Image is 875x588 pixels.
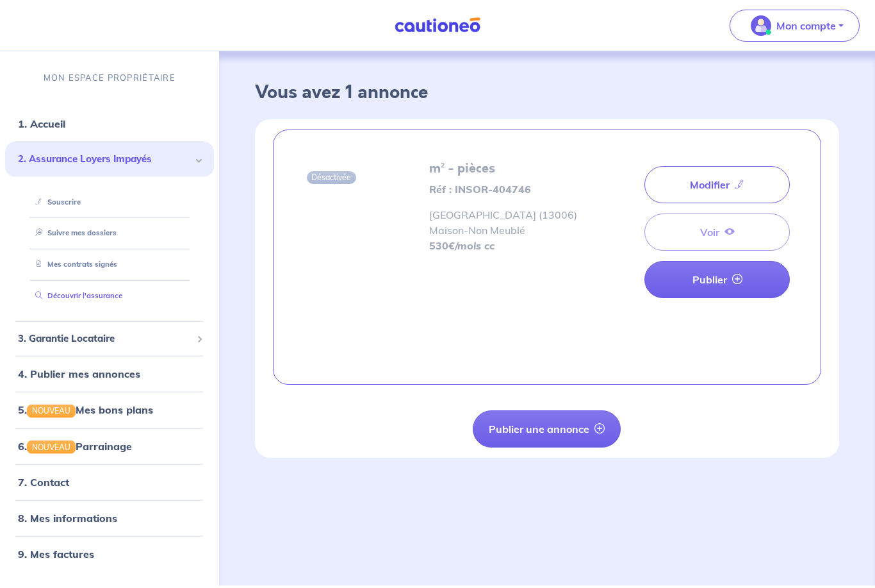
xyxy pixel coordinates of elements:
div: 2. Assurance Loyers Impayés [5,142,214,177]
span: [GEOGRAPHIC_DATA] (13006) Maison - Non Meublé [429,208,577,237]
a: 8. Mes informations [18,511,117,524]
a: Mes contrats signés [30,260,117,269]
div: Découvrir l'assurance [20,285,199,307]
strong: Réf : INSOR-404746 [429,183,531,196]
a: Modifier [644,166,790,203]
a: Découvrir l'assurance [30,291,122,300]
a: 7. Contact [18,475,69,488]
span: 2. Assurance Loyers Impayés [18,152,192,167]
a: 6.NOUVEAUParrainage [18,439,132,452]
h3: Vous avez 1 annonce [255,82,840,104]
div: 1. Accueil [5,111,214,137]
div: 4. Publier mes annonces [5,361,214,387]
img: Cautioneo [389,17,486,33]
a: Publier [644,261,790,298]
a: 4. Publier mes annonces [18,367,140,380]
div: 5.NOUVEAUMes bons plans [5,397,214,423]
h5: m² - pièces [429,161,581,176]
img: illu_account_valid_menu.svg [751,15,771,36]
a: 5.NOUVEAUMes bons plans [18,403,153,416]
div: 6.NOUVEAUParrainage [5,433,214,458]
a: Souscrire [30,197,81,206]
div: Mes contrats signés [20,254,199,275]
a: 9. Mes factures [18,547,94,560]
strong: 530 [429,239,495,252]
div: 3. Garantie Locataire [5,326,214,351]
button: illu_account_valid_menu.svgMon compte [730,10,860,42]
button: Publier une annonce [473,410,621,448]
div: 9. Mes factures [5,541,214,566]
div: 7. Contact [5,469,214,494]
div: Souscrire [20,191,199,212]
em: €/mois cc [448,239,495,252]
a: 1. Accueil [18,117,65,130]
p: MON ESPACE PROPRIÉTAIRE [44,72,176,84]
div: 8. Mes informations [5,505,214,530]
span: 3. Garantie Locataire [18,332,192,346]
div: Suivre mes dossiers [20,223,199,244]
a: Suivre mes dossiers [30,228,117,237]
span: Désactivée [307,171,357,184]
p: Mon compte [776,18,836,33]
